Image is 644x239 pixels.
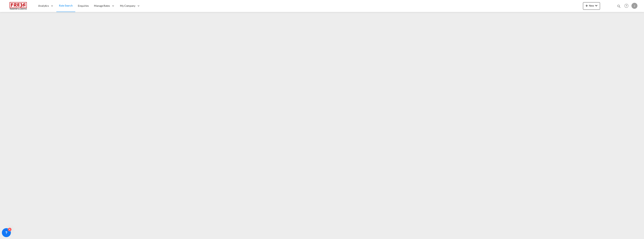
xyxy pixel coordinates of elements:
[59,4,73,7] span: Rate Search
[583,2,600,10] button: icon-plus 400-fgNewicon-chevron-down
[617,4,621,10] div: icon-magnify
[631,3,637,9] div: J
[94,4,110,8] span: Manage Rates
[584,3,589,8] md-icon: icon-plus 400-fg
[6,2,31,10] img: 586607c025bf11f083711d99603023e7.png
[623,3,630,9] span: Help
[594,3,599,8] md-icon: icon-chevron-down
[623,3,631,9] div: Help
[38,4,49,8] span: Analytics
[78,4,89,7] span: Enquiries
[120,4,135,8] span: My Company
[584,4,599,7] span: New
[617,4,621,8] md-icon: icon-magnify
